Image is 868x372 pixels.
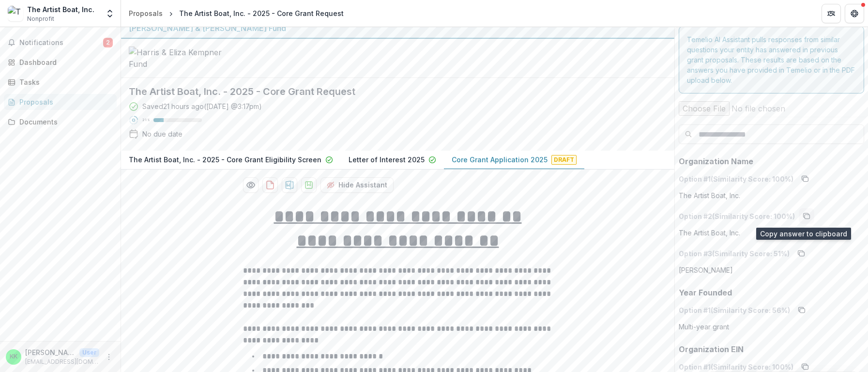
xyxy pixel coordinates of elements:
img: The Artist Boat, Inc. [8,6,23,21]
button: Get Help [845,4,864,23]
a: Documents [4,114,117,130]
button: Preview 95e7431a-d5d7-48db-a793-1a8f8ce230f4-2.pdf [243,177,259,193]
div: [PERSON_NAME] & [PERSON_NAME] Fund [129,22,667,34]
button: download-proposal [262,177,278,193]
p: Option # 1 (Similarity Score: 100 %) [679,174,793,184]
button: copy to clipboard [797,171,813,186]
h2: The Artist Boat, Inc. - 2025 - Core Grant Request [129,86,651,97]
button: Partners [822,4,841,23]
a: Tasks [4,74,117,90]
button: copy to clipboard [793,246,809,261]
p: Option # 2 (Similarity Score: 100 %) [679,211,795,221]
p: [PERSON_NAME] [25,347,76,357]
span: 2 [103,38,113,47]
button: Notifications2 [4,35,117,50]
p: Option # 1 (Similarity Score: 100 %) [679,362,793,372]
p: The Artist Boat, Inc. [679,190,740,201]
p: User [79,348,99,357]
a: Dashboard [4,54,117,70]
nav: breadcrumb [125,6,348,20]
div: Documents [19,117,109,127]
p: Organization Name [679,155,753,167]
p: Year Founded [679,287,732,298]
div: Dashboard [19,57,109,67]
div: Temelio AI Assistant pulls responses from similar questions your entity has answered in previous ... [679,26,864,93]
p: The Artist Boat, Inc. [679,228,740,238]
div: Karla Klay [10,354,17,360]
p: The Artist Boat, Inc. - 2025 - Core Grant Eligibility Screen [129,155,321,165]
a: Proposals [4,94,117,110]
span: Draft [551,155,577,165]
p: [PERSON_NAME] [679,265,733,275]
p: [EMAIL_ADDRESS][DOMAIN_NAME] [25,357,99,366]
div: The Artist Boat, Inc. - 2025 - Core Grant Request [179,8,344,18]
span: Notifications [19,39,103,47]
button: copy to clipboard [799,208,814,224]
p: Letter of Interest 2025 [349,155,425,165]
p: Core Grant Application 2025 [452,155,548,165]
img: Harris & Eliza Kempner Fund [129,46,226,70]
button: download-proposal [282,177,297,193]
button: copy to clipboard [794,302,809,318]
p: Option # 3 (Similarity Score: 51 %) [679,248,790,259]
a: Proposals [125,6,167,20]
div: Tasks [19,77,109,87]
div: Proposals [129,8,163,18]
button: download-proposal [301,177,317,193]
button: Hide Assistant [320,177,394,193]
button: Open entity switcher [103,4,117,23]
div: No due date [142,129,183,139]
p: Option # 1 (Similarity Score: 56 %) [679,305,790,315]
div: Proposals [19,97,109,107]
span: Nonprofit [27,15,54,23]
div: The Artist Boat, Inc. [27,4,94,15]
p: Multi-year grant [679,322,729,332]
button: More [103,351,115,363]
p: Organization EIN [679,343,744,355]
p: 21 % [142,117,150,124]
div: Saved 21 hours ago ( [DATE] @ 3:17pm ) [142,101,262,111]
